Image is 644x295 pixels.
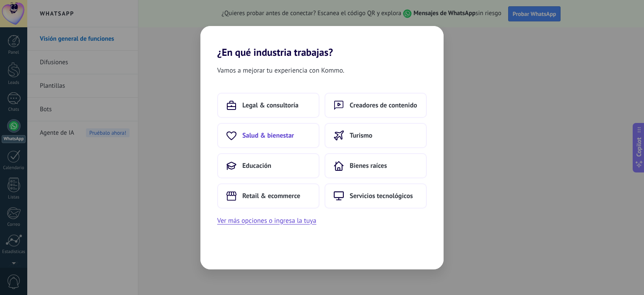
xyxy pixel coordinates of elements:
[242,162,271,170] span: Educación
[217,183,319,209] button: Retail & ecommerce
[217,65,344,76] span: Vamos a mejorar tu experiencia con Kommo.
[325,183,427,209] button: Servicios tecnológicos
[350,131,372,140] span: Turismo
[242,192,300,200] span: Retail & ecommerce
[350,192,413,200] span: Servicios tecnológicos
[325,123,427,148] button: Turismo
[350,101,417,110] span: Creadores de contenido
[325,93,427,118] button: Creadores de contenido
[242,101,299,110] span: Legal & consultoría
[217,93,319,118] button: Legal & consultoría
[350,162,387,170] span: Bienes raíces
[325,153,427,178] button: Bienes raíces
[200,26,444,58] h2: ¿En qué industria trabajas?
[217,153,319,178] button: Educación
[217,215,316,226] button: Ver más opciones o ingresa la tuya
[242,131,294,140] span: Salud & bienestar
[217,123,319,148] button: Salud & bienestar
